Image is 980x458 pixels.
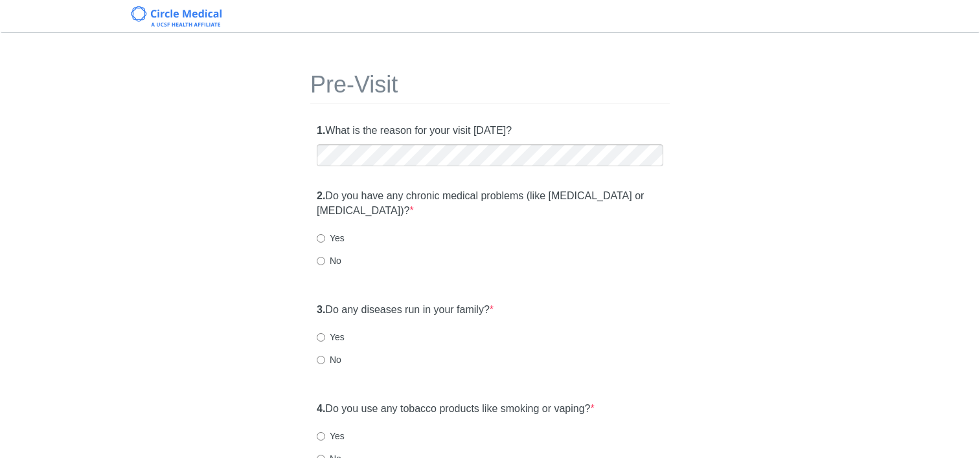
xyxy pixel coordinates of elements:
[317,331,345,343] label: Yes
[310,72,670,104] h1: Pre-Visit
[317,257,325,265] input: No
[317,125,325,136] strong: 1.
[317,232,345,245] label: Yes
[317,124,512,138] label: What is the reason for your visit [DATE]?
[317,333,325,342] input: Yes
[317,234,325,243] input: Yes
[317,190,325,201] strong: 2.
[317,304,325,315] strong: 3.
[317,353,341,366] label: No
[317,430,345,442] label: Yes
[317,189,663,219] label: Do you have any chronic medical problems (like [MEDICAL_DATA] or [MEDICAL_DATA])?
[317,254,341,267] label: No
[317,403,325,414] strong: 4.
[317,432,325,441] input: Yes
[317,402,595,417] label: Do you use any tobacco products like smoking or vaping?
[317,356,325,364] input: No
[131,6,222,27] img: Circle Medical Logo
[317,303,494,318] label: Do any diseases run in your family?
